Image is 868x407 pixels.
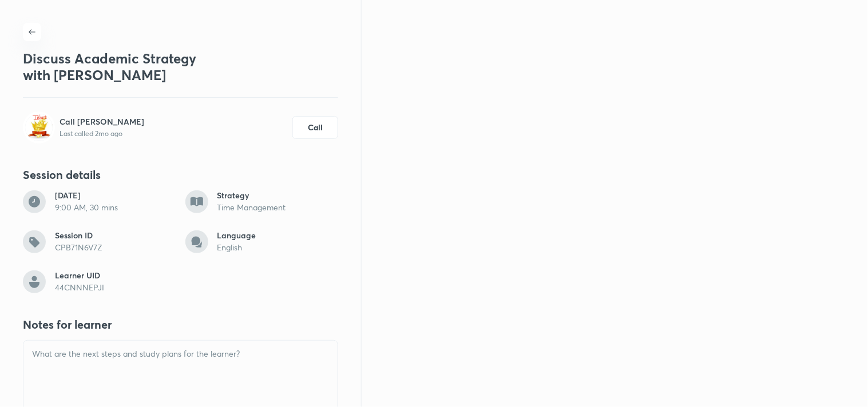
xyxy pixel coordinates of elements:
[60,115,283,127] h6: Call [PERSON_NAME]
[217,230,339,241] h6: Language
[55,190,176,201] h6: [DATE]
[292,116,338,139] button: Call
[23,190,46,213] img: clock
[185,190,208,213] img: book
[23,230,46,253] img: tag
[23,50,198,83] h3: Discuss Academic Strategy with [PERSON_NAME]
[217,242,339,253] h6: English
[217,190,339,201] h6: Strategy
[55,230,176,241] h6: Session ID
[23,166,338,183] h4: Session details
[185,230,208,253] img: language
[25,114,53,140] img: c4ccc1c605fe4910ab9af73ef93dd3fa.png
[45,9,76,18] span: Support
[23,270,46,293] img: learner
[55,282,176,293] h6: 44CNNNEPJI
[217,202,339,213] h6: Time Management
[55,270,176,281] h6: Learner UID
[23,316,112,333] h4: Notes for learner
[55,202,176,213] h6: 9:00 AM, 30 mins
[55,242,176,253] h6: CPB71N6V7Z
[60,129,283,139] h6: Last called 2mo ago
